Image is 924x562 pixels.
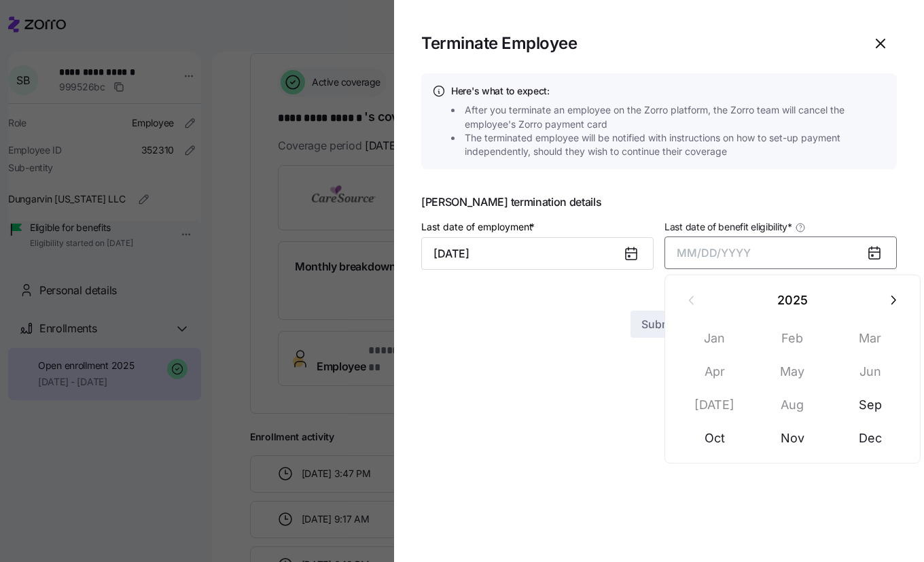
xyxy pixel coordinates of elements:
[676,389,753,421] button: [DATE]
[664,275,835,288] span: Last date of benefit eligibility is required
[421,196,897,207] span: [PERSON_NAME] termination details
[754,422,832,455] button: Nov
[754,389,832,421] button: Aug
[465,103,890,131] span: After you terminate an employee on the Zorro platform, the Zorro team will cancel the employee's ...
[832,322,909,355] button: Mar
[421,33,853,54] h1: Terminate Employee
[630,311,688,338] button: Submit
[709,283,877,316] button: 2025
[832,389,909,421] button: Sep
[677,246,751,260] span: MM/DD/YYYY
[421,219,537,234] label: Last date of employment
[421,237,654,270] input: MM/DD/YYYY
[754,322,832,355] button: Feb
[451,84,886,98] h4: Here's what to expect:
[664,236,897,269] button: MM/DD/YYYY
[676,322,753,355] button: Jan
[641,316,677,332] span: Submit
[676,355,753,388] button: Apr
[832,355,909,388] button: Jun
[832,422,909,455] button: Dec
[754,355,832,388] button: May
[664,220,792,234] span: Last date of benefit eligibility *
[676,422,753,455] button: Oct
[465,131,890,159] span: The terminated employee will be notified with instructions on how to set-up payment independently...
